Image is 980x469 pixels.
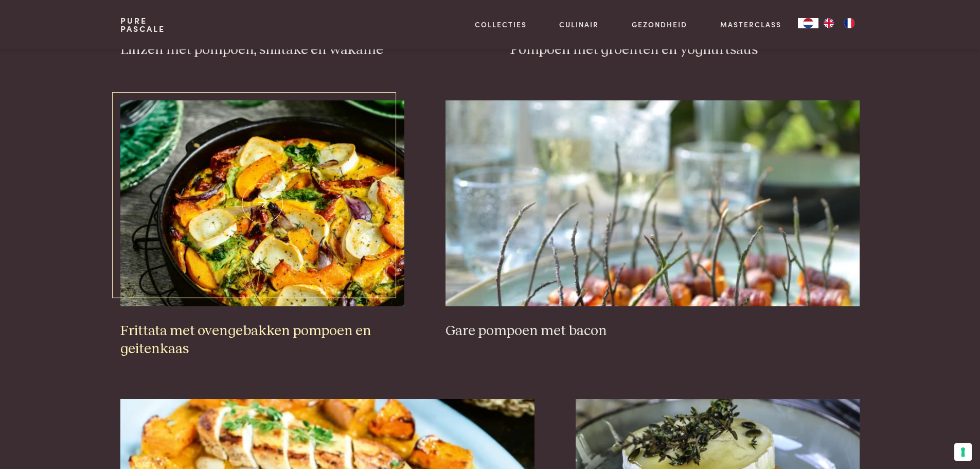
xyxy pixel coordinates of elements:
[818,18,860,28] ul: Language list
[120,100,404,306] img: Frittata met ovengebakken pompoen en geitenkaas
[475,19,527,30] a: Collecties
[559,19,599,30] a: Culinair
[720,19,781,30] a: Masterclass
[818,18,839,28] a: EN
[446,322,860,340] h3: Gare pompoen met bacon
[120,100,404,358] a: Frittata met ovengebakken pompoen en geitenkaas Frittata met ovengebakken pompoen en geitenkaas
[839,18,860,28] a: FR
[446,100,860,340] a: Gare pompoen met bacon Gare pompoen met bacon
[632,19,687,30] a: Gezondheid
[798,18,860,28] aside: Language selected: Nederlands
[510,41,859,59] h3: Pompoen met groenten en yoghurtsaus
[446,100,860,306] img: Gare pompoen met bacon
[798,18,818,28] div: Language
[120,322,404,358] h3: Frittata met ovengebakken pompoen en geitenkaas
[120,16,165,33] a: PurePascale
[954,443,972,461] button: Uw voorkeuren voor toestemming voor trackingtechnologieën
[120,41,469,59] h3: Linzen met pompoen, shiitake en wakame
[798,18,818,28] a: NL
